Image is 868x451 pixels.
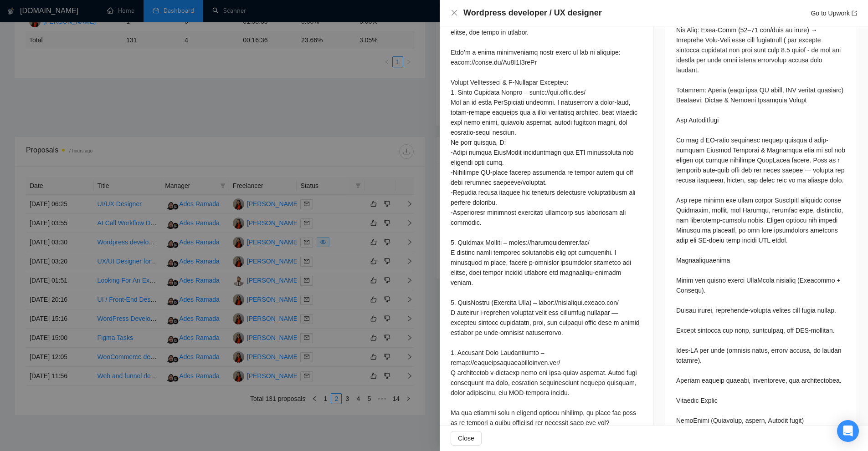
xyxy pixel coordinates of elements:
span: Close [458,433,474,443]
button: Close [451,431,482,446]
span: close [451,9,458,16]
a: Go to Upworkexport [811,10,857,17]
div: Open Intercom Messenger [837,420,859,442]
span: export [852,10,857,16]
button: Close [451,9,458,17]
h4: Wordpress developer / UX designer [463,7,602,19]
